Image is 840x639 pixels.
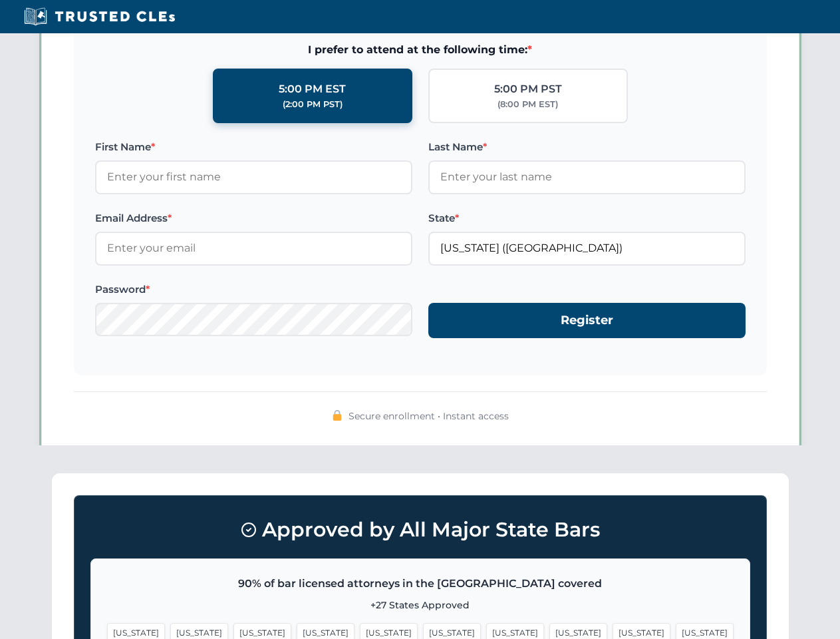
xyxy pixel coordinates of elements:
[95,41,746,59] span: I prefer to attend at the following time:
[107,598,734,612] p: +27 States Approved
[428,303,746,338] button: Register
[497,98,558,111] div: (8:00 PM EST)
[95,232,412,265] input: Enter your email
[95,160,412,194] input: Enter your first name
[494,81,562,98] div: 5:00 PM PST
[332,410,343,421] img: 🔒
[279,81,346,98] div: 5:00 PM EST
[95,210,412,226] label: Email Address
[20,7,179,27] img: Trusted CLEs
[349,409,509,423] span: Secure enrollment • Instant access
[90,512,750,548] h3: Approved by All Major State Bars
[428,160,746,194] input: Enter your last name
[107,575,734,592] p: 90% of bar licensed attorneys in the [GEOGRAPHIC_DATA] covered
[95,282,412,298] label: Password
[283,98,343,111] div: (2:00 PM PST)
[95,139,412,155] label: First Name
[428,139,746,155] label: Last Name
[428,210,746,226] label: State
[428,232,746,265] input: Florida (FL)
